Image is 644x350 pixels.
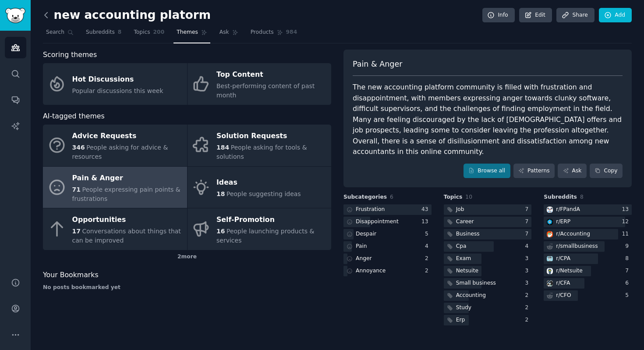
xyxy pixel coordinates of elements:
a: Topics200 [131,25,167,43]
span: People launching products & services [216,228,314,244]
a: Ask [558,164,587,179]
div: Despair [356,230,376,238]
a: Edit [519,8,552,23]
div: Accounting [456,292,486,300]
a: FPandAr/FPandA13 [544,204,632,215]
a: Annoyance2 [343,266,432,277]
a: Anger2 [343,254,432,264]
div: Anger [356,255,372,263]
div: 7 [525,230,532,238]
a: Career7 [444,217,532,228]
span: 17 [72,228,81,235]
a: Hot DiscussionsPopular discussions this week [43,63,187,105]
span: AI-tagged themes [43,111,105,122]
div: 4 [425,243,432,250]
div: Netsuite [456,267,478,275]
a: Browse all [464,164,510,179]
span: 6 [390,194,393,200]
span: Ask [219,29,229,36]
div: Top Content [216,68,327,82]
div: r/ Netsuite [556,267,583,275]
a: Pain4 [343,241,432,252]
span: People expressing pain points & frustrations [72,186,180,202]
div: 2 [425,255,432,263]
a: Advice Requests346People asking for advice & resources [43,125,187,166]
span: 184 [216,144,229,151]
div: Pain & Anger [72,171,183,185]
div: Solution Requests [216,129,327,143]
a: Netsuite3 [444,266,532,277]
div: 2 more [43,250,331,264]
div: The new accounting platform community is filled with frustration and disappointment, with members... [353,82,623,157]
img: ERP [547,219,553,225]
div: Hot Discussions [72,72,163,86]
a: Opportunities17Conversations about things that can be improved [43,208,187,250]
div: 3 [525,279,532,287]
span: 984 [286,29,297,36]
div: Job [456,206,464,214]
span: 18 [216,190,225,197]
a: Exam3 [444,254,532,264]
a: Subreddits8 [83,25,124,43]
a: r/smallbusiness9 [544,241,632,252]
a: ERPr/ERP12 [544,217,632,228]
a: Cpa4 [444,241,532,252]
span: 346 [72,144,85,151]
div: 11 [622,230,632,238]
div: 13 [622,206,632,214]
span: Search [46,29,64,36]
a: Info [482,8,515,23]
a: Themes [173,25,210,43]
div: 3 [525,267,532,275]
img: FPandA [547,207,553,213]
a: CFAr/CFA6 [544,278,632,289]
div: r/ smallbusiness [556,243,598,250]
a: Disappointment13 [343,217,432,228]
span: Popular discussions this week [72,87,163,94]
a: Job7 [444,204,532,215]
a: Share [556,8,594,23]
img: Netsuite [547,268,553,274]
a: Products984 [248,25,300,43]
div: Erp [456,316,465,324]
a: Pain & Anger71People expressing pain points & frustrations [43,167,187,208]
a: Frustration43 [343,204,432,215]
a: Top ContentBest-performing content of past month [188,63,332,105]
div: Business [456,230,480,238]
div: No posts bookmarked yet [43,284,331,292]
div: 9 [625,243,632,250]
img: Accounting [547,231,553,237]
a: Small business3 [444,278,532,289]
span: Pain & Anger [353,59,402,70]
a: r/CFO5 [544,290,632,301]
span: People asking for tools & solutions [216,144,307,160]
a: Netsuiter/Netsuite7 [544,266,632,277]
div: 2 [525,316,532,324]
div: 5 [625,292,632,300]
span: Scoring themes [43,50,97,61]
div: 7 [525,206,532,214]
div: r/ CFA [556,279,570,287]
div: 7 [525,218,532,226]
span: Subreddits [86,29,115,36]
a: Ask [216,25,241,43]
img: CFA [547,280,553,286]
a: Accountingr/Accounting11 [544,229,632,240]
a: Ideas18People suggesting ideas [188,167,332,208]
a: Search [43,25,77,43]
a: CPAr/CPA8 [544,254,632,264]
div: Study [456,304,471,312]
a: Business7 [444,229,532,240]
div: 2 [425,267,432,275]
span: Products [251,29,274,36]
a: Patterns [513,164,555,179]
div: Exam [456,255,471,263]
div: 2 [525,292,532,300]
div: Career [456,218,474,226]
div: Pain [356,243,367,250]
div: Self-Promotion [216,213,327,227]
a: Erp2 [444,315,532,326]
a: Solution Requests184People asking for tools & solutions [188,125,332,166]
div: 12 [622,218,632,226]
span: Your Bookmarks [43,270,99,281]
